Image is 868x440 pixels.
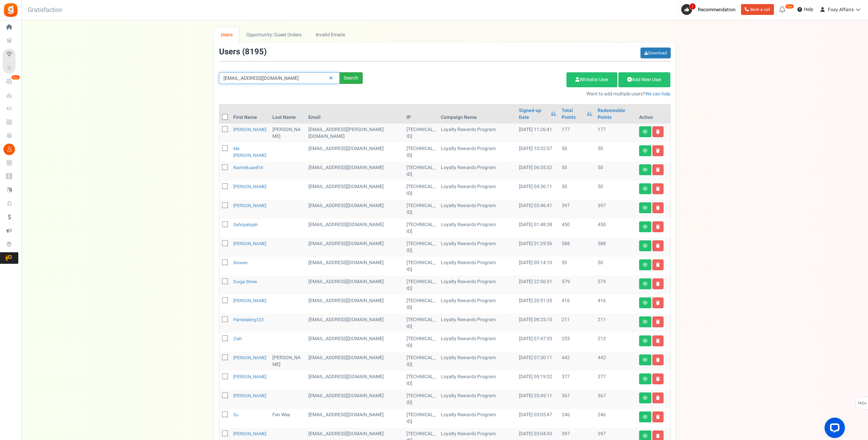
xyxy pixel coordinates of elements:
[404,105,438,124] th: IP
[516,409,559,428] td: [DATE] 03:05:47
[404,409,438,428] td: [TECHNICAL_ID]
[643,282,648,286] i: View details
[656,415,660,419] i: Delete user
[404,371,438,390] td: [TECHNICAL_ID]
[233,145,266,159] a: Ma [PERSON_NAME]
[595,181,636,200] td: 50
[595,124,636,143] td: 177
[559,124,595,143] td: 177
[656,434,660,438] i: Delete user
[595,333,636,352] td: 213
[595,143,636,162] td: 50
[233,240,266,247] a: [PERSON_NAME]
[404,333,438,352] td: [TECHNICAL_ID]
[516,371,559,390] td: [DATE] 05:19:32
[643,415,648,419] i: View details
[785,4,794,9] em: New
[306,181,404,200] td: customer
[404,162,438,181] td: [TECHNICAL_ID]
[438,162,516,181] td: Loyalty Rewards Program
[857,397,867,410] span: FAQs
[306,200,404,219] td: customer
[595,409,636,428] td: 246
[233,373,266,380] a: [PERSON_NAME]
[306,390,404,409] td: customer
[438,219,516,238] td: Loyalty Rewards Program
[516,314,559,333] td: [DATE] 08:25:10
[438,333,516,352] td: Loyalty Rewards Program
[559,219,595,238] td: 450
[656,339,660,343] i: Delete user
[559,314,595,333] td: 211
[438,181,516,200] td: Loyalty Rewards Program
[656,206,660,210] i: Delete user
[516,219,559,238] td: [DATE] 01:48:38
[643,339,648,343] i: View details
[306,333,404,352] td: customer
[516,200,559,219] td: [DATE] 03:46:41
[306,105,404,124] th: Email
[245,46,264,58] span: 8195
[404,390,438,409] td: [TECHNICAL_ID]
[595,200,636,219] td: 397
[643,168,648,172] i: View details
[233,278,257,285] a: Durga Shree
[438,352,516,371] td: Loyalty Rewards Program
[233,430,266,437] a: [PERSON_NAME]
[306,162,404,181] td: customer
[233,183,266,190] a: [PERSON_NAME]
[438,314,516,333] td: Loyalty Rewards Program
[595,257,636,276] td: 50
[306,124,404,143] td: customer
[559,238,595,257] td: 588
[559,371,595,390] td: 377
[802,6,813,13] span: Help
[643,320,648,324] i: View details
[643,187,648,191] i: View details
[643,206,648,210] i: View details
[306,238,404,257] td: customer
[438,276,516,295] td: Loyalty Rewards Program
[618,72,670,87] a: Add New User
[214,27,240,42] a: Users
[595,371,636,390] td: 377
[233,411,238,418] a: Su
[404,143,438,162] td: [TECHNICAL_ID]
[516,181,559,200] td: [DATE] 04:36:11
[595,162,636,181] td: 50
[326,72,336,84] a: Reset
[645,90,670,97] a: We can help
[559,143,595,162] td: 50
[795,4,816,15] a: Help
[643,358,648,362] i: View details
[233,221,258,228] a: safetyatiqah
[681,4,738,15] a: 1 Recommendation
[231,105,270,124] th: First Name
[741,4,774,15] a: Book a call
[404,200,438,219] td: [TECHNICAL_ID]
[516,390,559,409] td: [DATE] 03:45:11
[698,6,736,13] span: Recommendation
[828,6,854,13] span: Foxy Affairs
[643,149,648,153] i: View details
[3,76,18,87] a: New
[270,409,306,428] td: Fen Wee
[643,377,648,381] i: View details
[233,316,264,323] a: pamelateng123
[516,257,559,276] td: [DATE] 00:14:10
[595,352,636,371] td: 442
[233,335,242,342] a: Ziah
[306,409,404,428] td: customer
[270,105,306,124] th: Last Name
[219,72,340,84] input: Search by email or name
[562,107,584,121] a: Total Points
[306,352,404,371] td: customer
[516,162,559,181] td: [DATE] 06:35:32
[438,124,516,143] td: Loyalty Rewards Program
[643,225,648,229] i: View details
[516,333,559,352] td: [DATE] 07:47:33
[559,352,595,371] td: 442
[233,297,266,304] a: [PERSON_NAME]
[438,105,516,124] th: Campaign Name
